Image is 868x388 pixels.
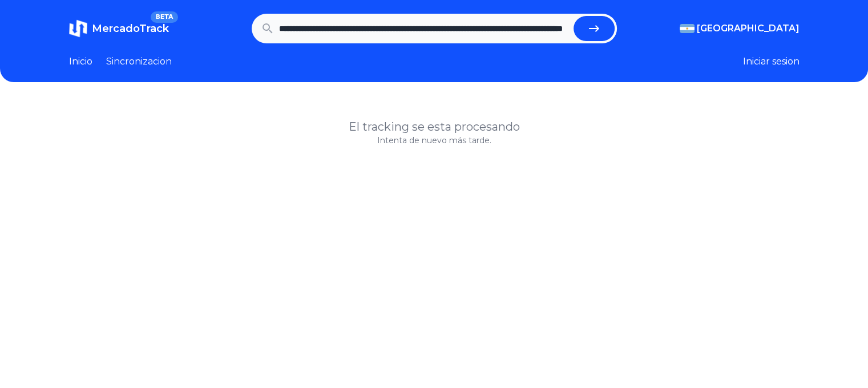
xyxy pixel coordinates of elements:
[69,19,87,38] img: MercadoTrack
[743,55,800,68] button: Iniciar sesion
[151,11,177,23] span: BETA
[697,22,800,35] span: [GEOGRAPHIC_DATA]
[69,135,800,146] p: Intenta de nuevo más tarde.
[680,22,800,35] button: [GEOGRAPHIC_DATA]
[680,24,695,33] img: Argentina
[92,22,169,35] span: MercadoTrack
[69,19,169,38] a: MercadoTrackBETA
[69,55,92,68] a: Inicio
[69,119,800,135] h1: El tracking se esta procesando
[106,55,172,68] a: Sincronizacion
